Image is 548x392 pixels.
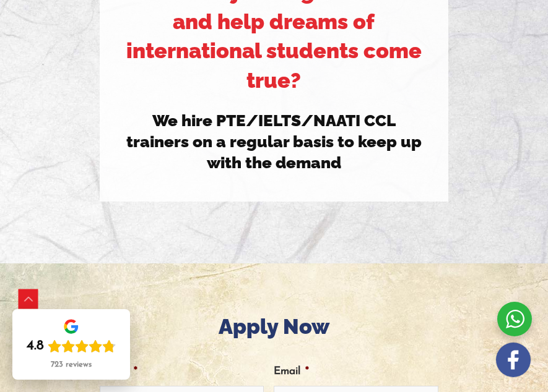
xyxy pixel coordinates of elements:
img: white-facebook.png [496,343,531,377]
strong: Apply Now [219,314,329,339]
h3: We hire PTE/IELTS/NAATI CCL trainers on a regular basis to keep up with the demand [124,111,424,173]
div: 723 reviews [51,360,92,370]
div: Rating: 4.8 out of 5 [27,338,116,355]
label: Email [274,365,309,379]
div: 4.8 [27,338,44,355]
